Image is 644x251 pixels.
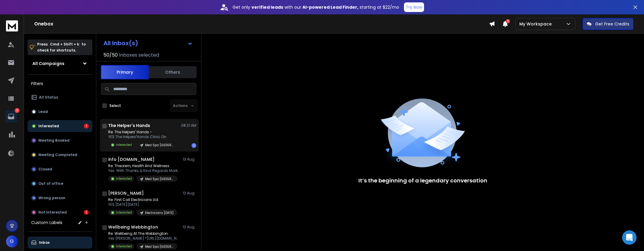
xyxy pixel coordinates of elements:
[28,79,92,88] h3: Filters
[28,192,92,204] button: Wrong person
[99,37,197,49] button: All Inbox(s)
[145,244,174,249] p: Med Spa [GEOGRAPHIC_DATA]
[6,235,18,247] button: G
[28,106,92,118] button: Lead
[108,130,177,134] p: Re: The Helpers' Hands -
[28,91,92,103] button: All Status
[149,66,197,79] button: Others
[28,120,92,132] button: Interested1
[37,41,86,53] p: Press to check for shortcuts.
[233,4,399,10] p: Get only with our starting at $22/mo
[28,163,92,175] button: Closed
[595,21,629,27] p: Get Free Credits
[32,61,64,66] h1: All Campaigns
[31,220,62,226] h3: Custom Labels
[101,65,149,79] button: Primary
[519,21,554,27] p: My Workspace
[108,164,180,168] p: Re: Theorem, Health And Wellness
[183,225,196,229] p: 12 Aug
[38,210,67,215] p: Not Interested
[108,231,180,236] p: Re: Wellbeing At The Webbington
[583,18,634,30] button: Get Free Credits
[103,40,138,46] h1: All Inbox(s)
[145,177,174,181] p: Med Spa [GEOGRAPHIC_DATA]
[108,123,150,128] h1: The Helper's Hands
[84,124,89,128] div: 1
[38,152,77,157] p: Meeting Completed
[116,143,132,147] p: Interested
[28,178,92,190] button: Out of office
[108,156,155,162] h1: info [DOMAIN_NAME]
[183,157,196,162] p: 13 Aug
[38,167,52,172] p: Closed
[84,210,89,215] div: 1
[28,149,92,161] button: Meeting Completed
[28,206,92,218] button: Not Interested1
[38,138,70,143] p: Meeting Booked
[108,134,177,139] p: YES The Helpers'Hands Clinic On
[5,111,17,123] a: 2
[406,4,422,10] p: Try Now
[183,191,196,196] p: 12 Aug
[108,168,180,173] p: Yes With Thanks & Kind Regards Mark Theorem
[116,244,132,249] p: Interested
[38,181,63,186] p: Out of office
[38,109,48,114] p: Lead
[49,41,80,48] span: Cmd + Shift + k
[38,196,65,200] p: Wrong person
[39,95,58,100] p: All Status
[191,143,196,148] div: 1
[28,134,92,146] button: Meeting Booked
[251,4,283,10] strong: verified leads
[108,236,180,241] p: Yes [PERSON_NAME] *[URL][DOMAIN_NAME] *
[39,240,49,245] p: Inbox
[145,211,174,215] p: Electricians [DATE]
[38,124,59,128] p: Interested
[506,19,510,23] span: 11
[15,108,19,113] p: 2
[6,20,18,31] img: logo
[28,58,92,69] button: All Campaigns
[108,202,177,207] p: YES [DATE][DATE]
[34,20,489,28] h1: Onebox
[145,143,174,147] p: Med Spa [GEOGRAPHIC_DATA]
[116,210,132,215] p: Interested
[108,190,144,196] h1: [PERSON_NAME]
[109,103,121,108] label: Select
[103,52,118,59] span: 50 / 50
[28,237,92,249] button: Inbox
[404,2,424,12] button: Try Now
[622,230,637,245] div: Open Intercom Messenger
[119,52,159,59] h3: Inboxes selected
[108,224,158,230] h1: Wellbeing Webbington
[116,176,132,181] p: Interested
[302,4,358,10] strong: AI-powered Lead Finder,
[108,197,177,202] p: Re: First Call Electricians Ltd
[358,176,487,185] p: It’s the beginning of a legendary conversation
[181,123,196,128] p: 08:21 AM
